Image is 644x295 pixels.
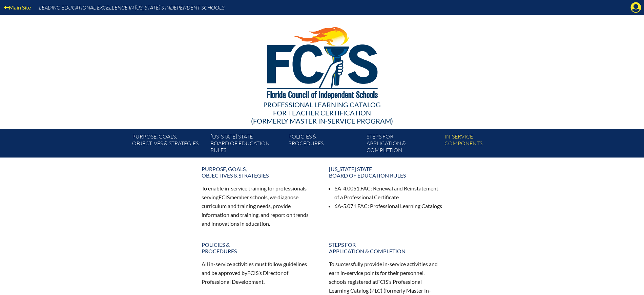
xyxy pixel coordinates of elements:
svg: Manage Account [630,2,641,13]
p: All in-service activities must follow guidelines and be approved by ’s Director of Professional D... [202,260,315,286]
span: FAC [360,185,371,191]
p: To enable in-service training for professionals serving member schools, we diagnose curriculum an... [202,184,315,228]
a: Purpose, goals,objectives & strategies [129,132,207,158]
a: Purpose, goals,objectives & strategies [198,163,319,181]
a: Main Site [1,3,34,12]
li: 6A-5.071, : Professional Learning Catalogs [334,202,443,210]
span: FAC [357,203,368,209]
a: [US_STATE] StateBoard of Education rules [208,132,286,158]
a: Policies &Procedures [198,239,319,257]
span: for Teacher Certification [273,109,371,117]
span: FCIS [219,194,230,200]
a: Steps forapplication & completion [364,132,442,158]
div: Professional Learning Catalog (formerly Master In-service Program) [127,100,517,125]
a: In-servicecomponents [442,132,520,158]
a: Steps forapplication & completion [325,239,447,257]
span: PLC [371,287,381,294]
img: FCISlogo221.eps [252,15,392,108]
span: FCIS [377,278,388,285]
a: [US_STATE] StateBoard of Education rules [325,163,447,181]
li: 6A-4.0051, : Renewal and Reinstatement of a Professional Certificate [334,184,443,202]
span: FCIS [247,270,258,276]
a: Policies &Procedures [286,132,363,158]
